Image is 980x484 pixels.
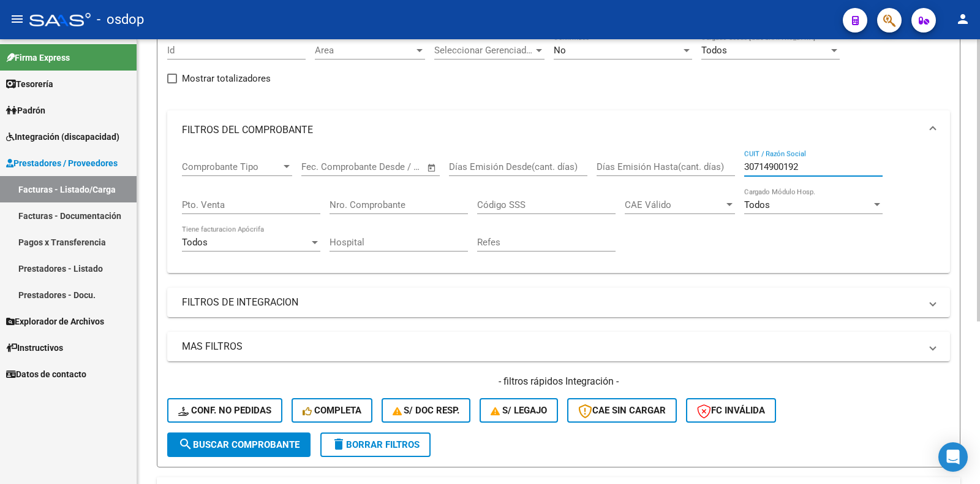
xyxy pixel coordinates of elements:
[182,161,281,172] span: Comprobante Tipo
[6,156,118,170] span: Prestadores / Proveedores
[6,51,70,64] span: Firma Express
[938,442,968,472] div: Open Intercom Messenger
[167,332,950,361] mat-expansion-panel-header: MAS FILTROS
[178,439,300,450] span: Buscar Comprobante
[182,340,921,353] mat-panel-title: MAS FILTROS
[6,315,104,328] span: Explorador de Archivos
[6,77,53,91] span: Tesorería
[6,341,63,355] span: Instructivos
[393,405,460,416] span: S/ Doc Resp.
[956,12,970,26] mat-icon: person
[315,45,414,56] span: Area
[10,12,24,26] mat-icon: menu
[303,405,361,416] span: Completa
[744,199,770,210] span: Todos
[182,296,921,309] mat-panel-title: FILTROS DE INTEGRACION
[625,199,724,210] span: CAE Válido
[167,150,950,273] div: FILTROS DEL COMPROBANTE
[6,367,86,381] span: Datos de contacto
[97,6,144,33] span: - osdop
[554,45,566,56] span: No
[480,398,558,423] button: S/ legajo
[331,439,420,450] span: Borrar Filtros
[382,398,471,423] button: S/ Doc Resp.
[697,405,765,416] span: FC Inválida
[434,45,533,56] span: Seleccionar Gerenciador
[686,398,776,423] button: FC Inválida
[178,405,271,416] span: Conf. no pedidas
[578,405,666,416] span: CAE SIN CARGAR
[567,398,677,423] button: CAE SIN CARGAR
[701,45,727,56] span: Todos
[491,405,547,416] span: S/ legajo
[182,123,921,137] mat-panel-title: FILTROS DEL COMPROBANTE
[320,432,431,457] button: Borrar Filtros
[182,237,208,248] span: Todos
[301,161,341,172] input: Start date
[425,161,439,175] button: Open calendar
[167,432,311,457] button: Buscar Comprobante
[167,375,950,388] h4: - filtros rápidos Integración -
[6,104,45,117] span: Padrón
[352,161,412,172] input: End date
[167,398,282,423] button: Conf. no pedidas
[292,398,372,423] button: Completa
[167,110,950,150] mat-expansion-panel-header: FILTROS DEL COMPROBANTE
[6,130,119,144] span: Integración (discapacidad)
[182,71,271,86] span: Mostrar totalizadores
[167,288,950,317] mat-expansion-panel-header: FILTROS DE INTEGRACION
[331,437,346,451] mat-icon: delete
[178,437,193,451] mat-icon: search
